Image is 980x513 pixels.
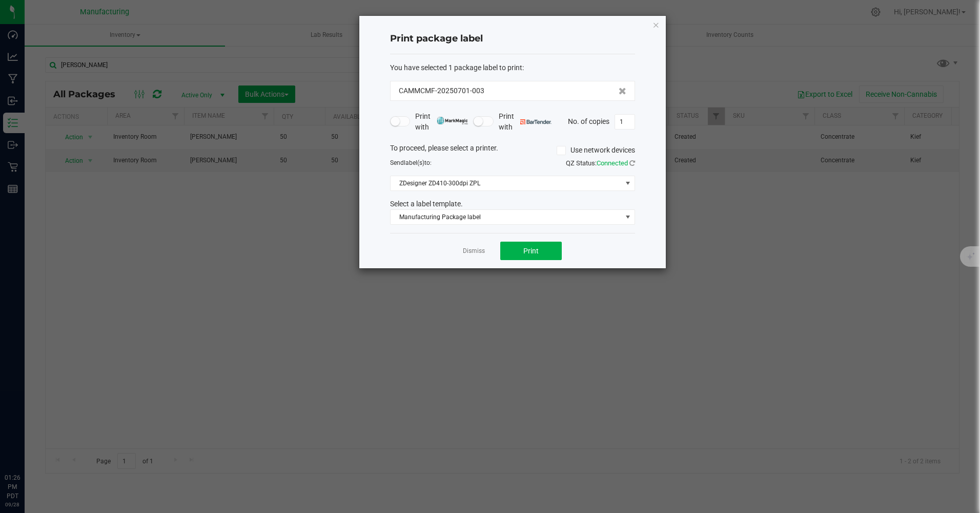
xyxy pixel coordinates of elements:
div: Select a label template. [382,199,643,209]
span: Print with [415,111,468,133]
span: You have selected 1 package label to print [390,63,522,72]
div: To proceed, please select a printer. [382,143,643,158]
span: QZ Status: [566,159,635,167]
span: Connected [597,159,628,167]
span: Send to: [390,159,432,166]
h4: Print package label [390,32,635,46]
span: ZDesigner ZD410-300dpi ZPL [391,176,622,190]
div: : [390,62,635,73]
span: label(s) [404,159,424,166]
img: bartender.png [520,119,552,124]
iframe: Resource center [10,431,41,462]
span: CAMMCMF-20250701-003 [399,85,484,96]
label: Use network devices [557,145,635,156]
img: mark_magic_cybra.png [437,117,468,124]
a: Dismiss [463,247,485,255]
span: Print with [499,111,552,133]
span: Manufacturing Package label [391,210,622,224]
button: Print [500,242,562,260]
span: No. of copies [568,117,609,125]
iframe: Resource center unread badge [30,430,43,442]
span: Print [523,247,539,255]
